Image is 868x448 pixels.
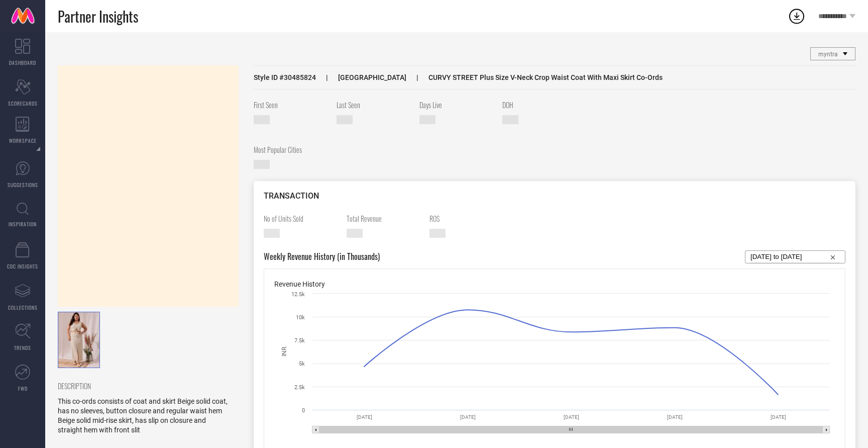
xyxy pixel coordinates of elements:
text: 12.5k [291,291,305,298]
span: CDC INSIGHTS [7,262,38,270]
span: Weekly Revenue History (in Thousands) [264,250,380,263]
span: Last Seen [337,100,412,110]
text: 7.5k [294,337,305,344]
span: CURVY STREET Plus Size V-Neck Crop Waist Coat With Maxi Skirt Co-Ords [406,73,663,81]
span: ROS [429,213,505,224]
span: Total Revenue [347,213,422,224]
span: INSPIRATION [9,220,37,228]
text: [DATE] [460,414,476,420]
span: myntra [818,51,838,58]
div: Open download list [788,7,806,25]
span: SCORECARDS [8,100,38,107]
span: — [419,115,436,124]
text: 0 [302,407,305,414]
span: COLLECTIONS [8,304,38,311]
span: Revenue History [274,280,325,288]
span: [GEOGRAPHIC_DATA] [316,73,406,81]
span: TRENDS [14,344,31,351]
text: [DATE] [667,414,683,420]
span: — [347,229,363,238]
div: TRANSACTION [264,191,845,201]
text: 5k [299,361,305,367]
span: [DATE] [337,115,353,124]
input: Select... [750,251,840,263]
span: DASHBOARD [9,59,36,66]
span: — [264,229,280,238]
span: Partner Insights [58,6,138,27]
span: Style ID # 30485824 [254,73,316,81]
span: SUGGESTIONS [8,181,38,189]
span: This co-ords consists of coat and skirt Beige solid coat, has no sleeves, button closure and regu... [58,397,228,434]
text: 2.5k [294,384,305,391]
span: — [429,229,446,238]
span: FWD [18,385,28,392]
span: — [502,115,518,124]
text: [DATE] [357,414,372,420]
span: DESCRIPTION [58,381,231,391]
text: [DATE] [771,414,786,420]
span: First Seen [254,100,329,110]
span: No of Units Sold [264,213,339,224]
span: WORKSPACE [9,137,37,144]
text: 10k [296,314,305,321]
text: [DATE] [564,414,579,420]
span: [DATE] [254,115,270,124]
span: Days Live [419,100,495,110]
span: Most Popular Cities [254,144,329,155]
text: INR [281,346,288,356]
span: — [254,160,270,169]
span: DOH [502,100,578,110]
